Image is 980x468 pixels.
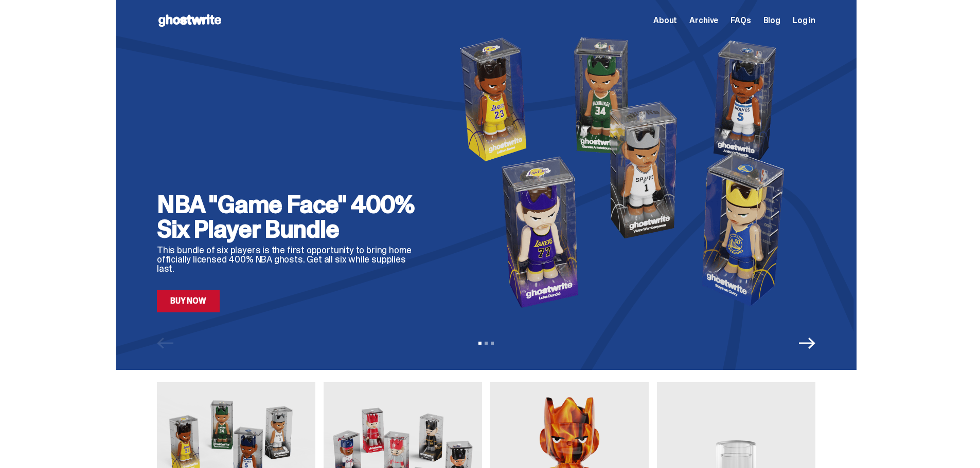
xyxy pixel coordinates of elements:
[491,342,494,345] button: View slide 3
[799,335,815,351] button: Next
[763,16,780,25] a: Blog
[441,32,815,312] img: NBA "Game Face" 400% Six Player Bundle
[157,290,220,312] a: Buy Now
[157,192,424,241] h2: NBA "Game Face" 400% Six Player Bundle
[689,16,718,25] a: Archive
[730,16,751,25] a: FAQs
[793,16,815,25] a: Log in
[653,16,677,25] a: About
[478,342,482,345] button: View slide 1
[157,246,424,273] p: This bundle of six players is the first opportunity to bring home officially licensed 400% NBA gh...
[485,342,488,345] button: View slide 2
